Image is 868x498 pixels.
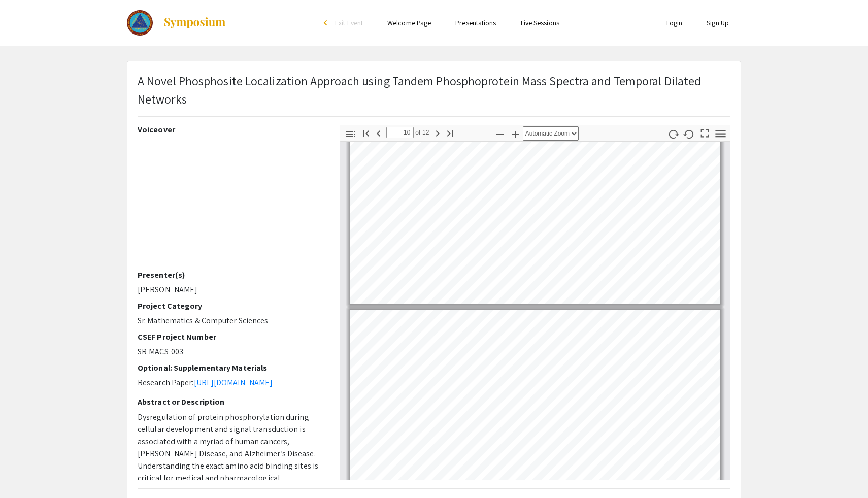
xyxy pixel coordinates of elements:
[414,127,429,138] span: of 12
[712,126,729,141] button: Tools
[387,18,431,27] a: Welcome Page
[138,284,325,296] p: [PERSON_NAME]
[342,126,359,141] button: Toggle Sidebar
[429,125,446,140] button: Next Page
[138,125,325,135] h2: Voiceover
[163,17,226,29] img: Symposium by ForagerOne
[523,126,579,141] select: Zoom
[138,363,325,373] h2: Optional: Supplementary Materials
[324,20,330,26] div: arrow_back_ios
[681,126,698,141] button: Rotate Counterclockwise
[707,18,729,27] a: Sign Up
[138,73,701,107] span: A Novel Phosphosite Localization Approach using Tandem Phosphoprotein Mass Spectra and Temporal D...
[138,346,325,358] p: SR-MACS-003
[666,18,683,27] a: Login
[455,18,496,27] a: Presentations
[138,315,325,327] p: Sr. Mathematics & Computer Sciences
[138,332,325,342] h2: CSEF Project Number
[696,125,714,140] button: Switch to Presentation Mode
[665,126,682,141] button: Rotate Clockwise
[127,10,226,36] a: The 2023 Colorado Science & Engineering Fair
[386,127,414,138] input: Page
[127,10,153,36] img: The 2023 Colorado Science & Engineering Fair
[507,126,524,141] button: Zoom In
[521,18,559,27] a: Live Sessions
[491,126,509,141] button: Zoom Out
[442,125,459,140] button: Go to Last Page
[335,18,363,27] span: Exit Event
[138,397,325,407] h2: Abstract or Description
[357,125,375,140] button: Go to First Page
[8,452,43,490] iframe: Chat
[194,377,273,388] a: [URL][DOMAIN_NAME]
[370,125,387,140] button: Previous Page
[138,270,325,280] h2: Presenter(s)
[138,139,325,270] iframe: Margaret Arthur CSEF Video
[138,377,325,389] p: Research Paper:
[346,91,725,309] div: Page 9
[138,301,325,311] h2: Project Category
